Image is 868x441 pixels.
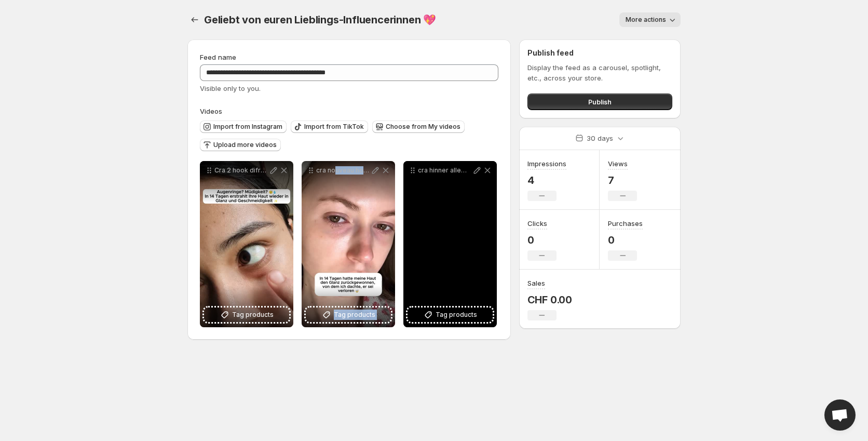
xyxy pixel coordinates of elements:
[527,174,566,186] p: 4
[306,308,391,322] button: Tag products
[527,62,672,83] p: Display the feed as a carousel, spotlight, etc., across your store.
[200,161,293,327] div: Cra 2 hook difrentTag products
[200,53,236,61] span: Feed name
[527,218,547,229] h3: Clicks
[588,97,612,107] span: Publish
[232,310,274,320] span: Tag products
[527,48,672,58] h2: Publish feed
[587,133,613,143] p: 30 days
[187,12,202,27] button: Settings
[408,308,493,322] button: Tag products
[291,121,368,133] button: Import from TikTok
[334,310,375,320] span: Tag products
[527,158,566,169] h3: Impressions
[403,161,497,327] div: cra hinner allemand 1Tag products
[372,121,465,133] button: Choose from My videos
[200,84,261,92] span: Visible only to you.
[214,166,268,175] p: Cra 2 hook difrent
[436,310,477,320] span: Tag products
[204,308,289,322] button: Tag products
[527,93,672,110] button: Publish
[824,399,856,431] div: Open chat
[418,166,472,175] p: cra hinner allemand 1
[200,107,222,115] span: Videos
[619,12,681,27] button: More actions
[608,234,643,246] p: 0
[316,166,370,175] p: cra nouveau hook 1
[302,161,395,327] div: cra nouveau hook 1Tag products
[608,158,628,169] h3: Views
[626,16,666,24] span: More actions
[304,123,364,131] span: Import from TikTok
[527,234,557,246] p: 0
[527,278,545,288] h3: Sales
[527,293,572,306] p: CHF 0.00
[608,218,643,229] h3: Purchases
[204,14,436,26] span: Geliebt von euren Lieblings-Influencerinnen 💖
[200,139,281,151] button: Upload more videos
[213,123,282,131] span: Import from Instagram
[608,174,637,186] p: 7
[386,123,460,131] span: Choose from My videos
[200,121,287,133] button: Import from Instagram
[213,141,277,149] span: Upload more videos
